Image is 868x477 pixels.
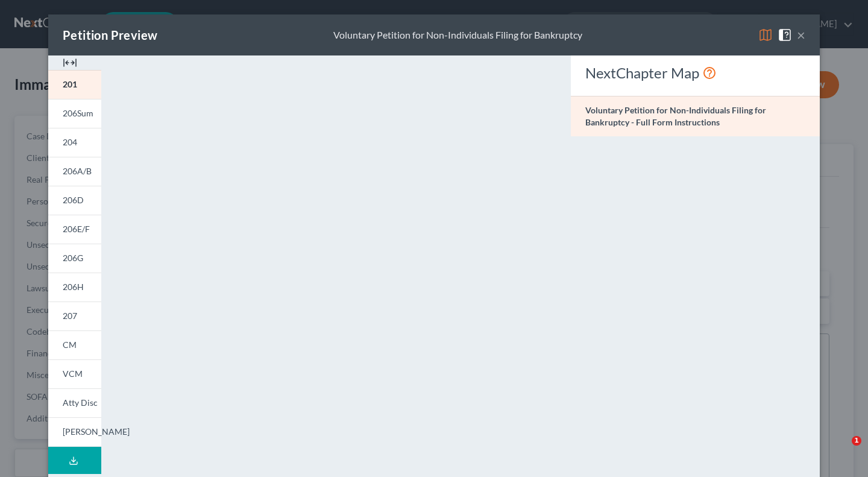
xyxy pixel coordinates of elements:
img: expand-e0f6d898513216a626fdd78e52531dac95497ffd26381d4c15ee2fc46db09dca.svg [63,55,77,70]
a: 206E/F [48,215,101,244]
a: 206H [48,273,101,302]
a: Atty Disc [48,388,101,417]
span: Atty Disc [63,397,98,408]
span: 206Sum [63,108,93,118]
span: 207 [63,311,77,321]
span: 201 [63,79,77,89]
span: VCM [63,368,83,379]
a: 207 [48,302,101,330]
span: 206A/B [63,166,92,176]
a: VCM [48,359,101,388]
div: Petition Preview [63,27,157,43]
span: CM [63,340,77,350]
span: [PERSON_NAME] [63,426,130,437]
a: 206Sum [48,99,101,128]
strong: Voluntary Petition for Non-Individuals Filing for Bankruptcy - Full Form Instructions [585,105,766,127]
button: × [797,28,805,42]
span: 1 [852,436,861,446]
a: 206A/B [48,157,101,186]
img: map-eea8200ae884c6f1103ae1953ef3d486a96c86aabb227e865a55264e3737af1f.svg [758,28,773,42]
div: NextChapter Map [585,63,805,83]
div: Voluntary Petition for Non-Individuals Filing for Bankruptcy [333,28,582,42]
a: 206D [48,186,101,215]
a: 204 [48,128,101,157]
a: 201 [48,70,101,99]
img: help-close-5ba153eb36485ed6c1ea00a893f15db1cb9b99d6cae46e1a8edb6c62d00a1a76.svg [778,28,792,42]
span: 206D [63,195,84,205]
span: 204 [63,137,77,147]
span: 206G [63,253,83,263]
span: 206H [63,282,84,292]
iframe: Intercom live chat [827,436,856,465]
a: CM [48,330,101,359]
a: [PERSON_NAME] [48,417,101,447]
a: 206G [48,244,101,273]
span: 206E/F [63,224,90,234]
